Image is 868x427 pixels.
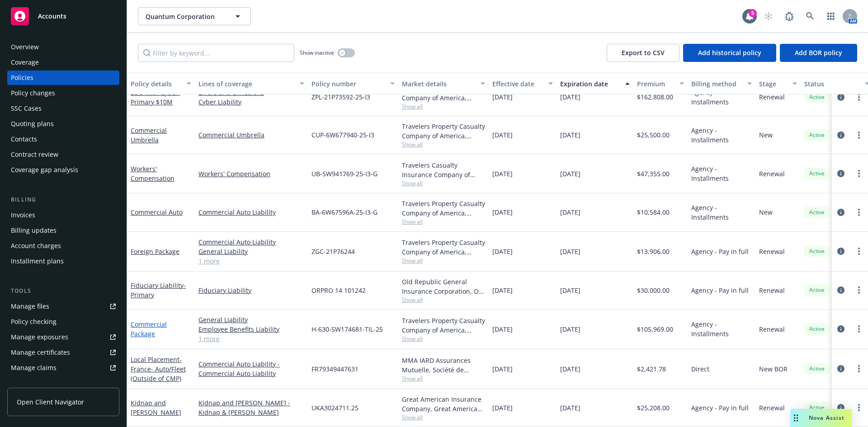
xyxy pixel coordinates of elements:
[11,86,55,100] div: Policy changes
[198,97,304,107] a: Cyber Liability
[11,376,53,390] div: Manage BORs
[560,247,580,256] span: [DATE]
[755,73,801,94] button: Stage
[759,7,778,25] a: Start snowing
[7,361,119,375] a: Manage claims
[854,402,864,413] a: more
[7,147,119,162] a: Contract review
[11,299,49,314] div: Manage files
[808,286,826,294] span: Active
[7,254,119,268] a: Installment plans
[11,40,39,54] div: Overview
[560,169,580,178] span: [DATE]
[402,238,485,257] div: Travelers Property Casualty Company of America, Travelers Insurance
[11,254,64,268] div: Installment plans
[198,256,304,266] a: 1 more
[311,79,385,89] div: Policy number
[492,247,513,256] span: [DATE]
[198,286,304,295] a: Fiduciary Liability
[402,141,485,148] span: Show all
[759,207,773,217] span: New
[300,49,334,56] span: Show inactive
[780,44,857,62] button: Add BOR policy
[138,7,251,25] button: Quantum Corporation
[698,48,761,57] span: Add historical policy
[402,296,485,304] span: Show all
[759,169,785,178] span: Renewal
[808,93,826,101] span: Active
[7,163,119,177] a: Coverage gap analysis
[402,103,485,110] span: Show all
[402,218,485,225] span: Show all
[637,130,670,140] span: $25,500.00
[38,13,66,20] span: Accounts
[311,286,366,295] span: ORPRO 14 101242
[854,92,864,103] a: more
[7,195,119,204] div: Billing
[780,7,798,25] a: Report a Bug
[759,130,773,140] span: New
[131,281,186,299] span: - Primary
[198,359,304,378] a: Commercial Auto Liability - Commercial Auto Liability
[402,257,485,264] span: Show all
[560,92,580,102] span: [DATE]
[195,73,308,94] button: Lines of coverage
[492,286,513,295] span: [DATE]
[11,361,57,375] div: Manage claims
[131,79,181,89] div: Policy details
[560,364,580,374] span: [DATE]
[402,79,475,89] div: Market details
[11,163,78,177] div: Coverage gap analysis
[835,168,846,179] a: circleInformation
[7,239,119,253] a: Account charges
[11,223,57,238] div: Billing updates
[402,122,485,141] div: Travelers Property Casualty Company of America, Travelers Insurance
[759,364,788,374] span: New BOR
[492,130,513,140] span: [DATE]
[198,169,304,178] a: Workers' Compensation
[11,101,42,116] div: SSC Cases
[560,207,580,217] span: [DATE]
[691,164,752,183] span: Agency - Installments
[146,12,224,21] span: Quantum Corporation
[804,79,859,89] div: Status
[131,320,167,338] a: Commercial Package
[854,168,864,179] a: more
[402,179,485,187] span: Show all
[691,88,752,107] span: Agency - Installments
[311,207,377,217] span: BA-6W67596A-25-I3-G
[808,404,826,412] span: Active
[759,324,785,334] span: Renewal
[691,364,709,374] span: Direct
[131,208,183,216] a: Commercial Auto
[633,73,688,94] button: Premium
[835,285,846,296] a: circleInformation
[11,70,33,85] div: Policies
[557,73,633,94] button: Expiration date
[854,285,864,296] a: more
[854,130,864,141] a: more
[131,281,186,299] a: Fiduciary Liability
[402,413,485,421] span: Show all
[691,403,749,413] span: Agency - Pay in full
[622,48,665,57] span: Export to CSV
[131,164,175,183] a: Workers' Compensation
[691,319,752,338] span: Agency - Installments
[198,79,294,89] div: Lines of coverage
[198,130,304,140] a: Commercial Umbrella
[402,356,485,375] div: MMA IARD Assurances Mutuelle, Société de Groupe d'Assurance Mut Covéa, Verlingue Limited
[311,92,370,102] span: ZPL-21P73592-25-I3
[311,247,355,256] span: ZGC-21P76244
[402,375,485,382] span: Show all
[131,88,180,106] span: - Primary $10M
[198,315,304,324] a: General Liability
[759,286,785,295] span: Renewal
[560,403,580,413] span: [DATE]
[7,55,119,70] a: Coverage
[7,376,119,390] a: Manage BORs
[808,208,826,216] span: Active
[7,86,119,100] a: Policy changes
[402,316,485,335] div: Travelers Property Casualty Company of America, Travelers Insurance
[131,355,186,383] a: Local Placement
[198,334,304,343] a: 1 more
